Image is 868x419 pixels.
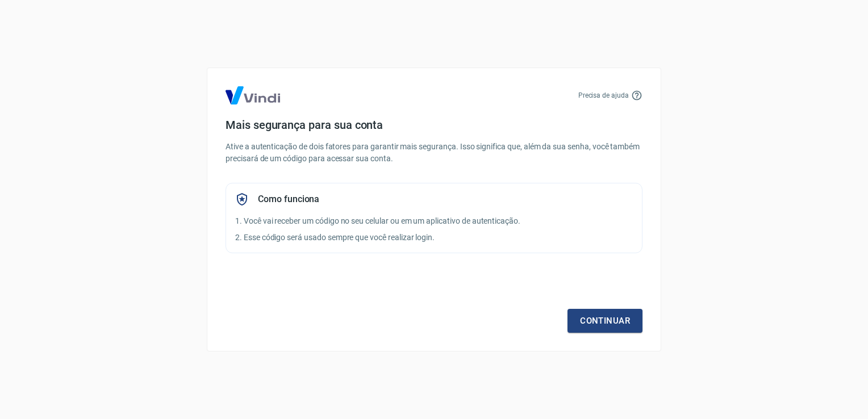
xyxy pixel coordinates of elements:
p: Precisa de ajuda [578,90,629,100]
h4: Mais segurança para sua conta [226,118,642,132]
p: Ative a autenticação de dois fatores para garantir mais segurança. Isso significa que, além da su... [226,141,642,165]
a: Continuar [567,309,642,333]
img: Logo Vind [226,86,280,104]
p: 1. Você vai receber um código no seu celular ou em um aplicativo de autenticação. [235,215,633,227]
h5: Como funciona [258,194,319,205]
p: 2. Esse código será usado sempre que você realizar login. [235,232,633,244]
